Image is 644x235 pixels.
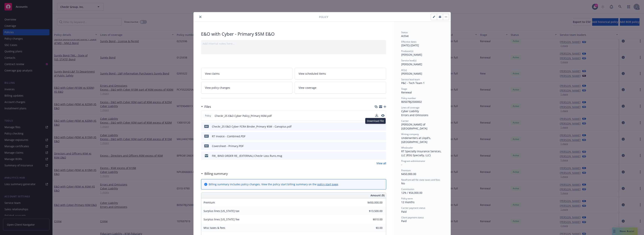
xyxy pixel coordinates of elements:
[401,62,422,66] span: [PERSON_NAME]
[381,114,385,117] button: preview file
[401,191,422,194] span: 12% / $54,000.00
[401,97,416,100] span: Policy number
[401,172,416,176] span: $450,000.00
[295,82,386,94] a: View coverage
[204,104,211,109] h3: Files
[360,208,385,214] input: 0.00
[376,161,386,165] a: View all
[401,87,407,90] span: Stage
[401,50,413,53] span: Producer(s)
[201,171,228,176] div: Billing summary
[401,210,407,213] span: Paid
[205,72,220,76] span: View claims
[401,91,412,94] span: Renewal
[203,42,385,46] div: Add internal notes here...
[401,40,443,47] div: [DATE] - [DATE]
[204,135,209,137] span: PDF
[401,200,414,204] span: 12 months
[401,81,425,85] span: P&C - Tech Team 1
[401,109,443,113] div: Cyber Liability
[204,125,209,128] span: pdf
[381,125,385,128] button: preview file
[201,82,293,94] a: View policy changes
[381,154,385,158] button: preview file
[401,149,442,157] span: RT Specialty Insurance Services, LLC (RSG Specialty, LLC)
[401,123,427,130] span: [PERSON_NAME] of [GEOGRAPHIC_DATA]
[401,113,443,117] div: Errors and Omissions
[317,182,338,186] a: policy start page
[401,206,425,209] span: Carrier payment status
[401,100,422,104] span: B0507BJ2500002
[375,114,378,117] button: download file
[365,118,386,124] div: Download file
[401,78,420,81] span: Service lead team
[360,225,385,231] input: 0.00
[401,53,422,56] span: [PERSON_NAME]
[203,201,215,204] span: Premium
[215,114,272,118] span: Checkr_25 E&O Cyber Policy_Primary $5M.pdf
[360,200,385,205] input: 0.00
[204,144,209,147] span: PDF
[204,171,228,176] h3: Billing summary
[401,31,408,34] span: Status
[401,106,420,109] span: Lines of coverage
[401,133,419,136] span: Writing company
[212,125,291,128] div: Checkr_25 E&O Cyber FCRA Binder_Primary $5M - Canopius.pdf
[375,154,378,158] button: download file
[201,68,293,80] a: View claims
[401,119,409,122] span: Carrier
[198,15,203,19] button: close
[212,154,282,158] div: FW_ BIND ORDER RE_ (EXTERNAL) Checkr Loss Runs.msg
[201,104,211,109] div: Files
[401,72,422,75] span: [PERSON_NAME]
[203,209,239,213] span: Surplus lines [US_STATE] tax
[401,197,413,200] span: Policy term
[381,134,385,138] button: preview file
[212,144,244,148] div: Coversheet - Primary.PDF
[401,159,425,163] span: Program administrator
[401,68,407,72] span: AC(s)
[401,136,432,144] span: Underwriters at Lloyd's, [GEOGRAPHIC_DATA]
[401,34,409,38] span: Active
[375,134,378,138] button: download file
[203,218,239,221] span: Surplus lines [US_STATE] fee
[401,178,440,181] span: Newfront will file state taxes and fees
[299,86,316,90] span: View coverage
[401,188,414,191] span: Commission
[209,182,339,186] div: Billing summary includes policy changes. View the policy start billing summary on the .
[381,114,385,118] button: preview file
[205,86,230,90] span: View policy changes
[401,163,402,166] span: -
[401,169,411,172] span: Premium
[381,144,385,148] button: preview file
[360,217,385,222] input: 0.00
[401,40,417,43] span: Effective dates
[401,216,424,219] span: Client payment status
[401,182,405,185] span: No
[401,146,413,149] span: Wholesaler
[319,15,328,19] span: Policy
[204,114,212,117] span: Policy
[201,31,386,37] div: E&O with Cyber - Primary $5M E&O
[299,72,326,76] span: View scheduled items
[401,219,407,223] span: Paid
[295,68,386,80] a: View scheduled items
[375,114,378,118] button: download file
[370,193,385,197] span: Amount ($)
[375,125,378,128] button: download file
[375,144,378,148] button: download file
[401,59,417,62] span: Service lead(s)
[203,226,225,230] span: Misc taxes & fees
[212,134,245,138] div: RT Invoice - Combined.PDF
